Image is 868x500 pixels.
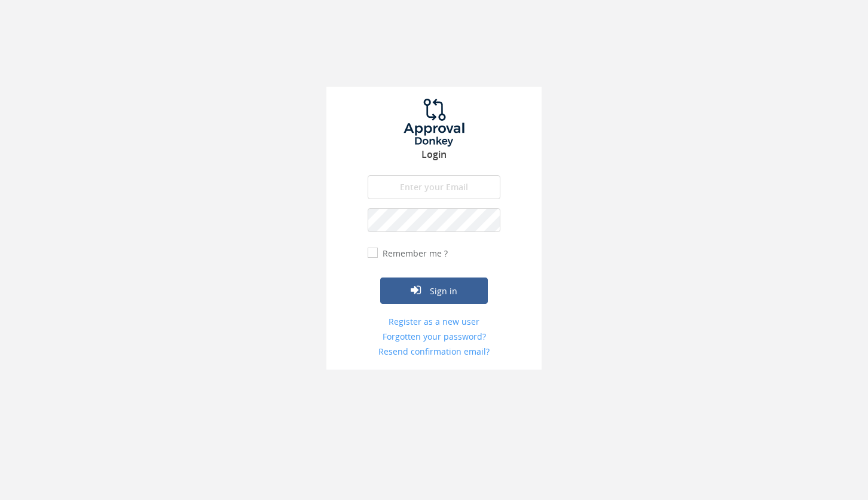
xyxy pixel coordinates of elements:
a: Resend confirmation email? [368,346,500,358]
h3: Login [326,150,542,160]
a: Forgotten your password? [368,331,500,343]
label: Remember me ? [380,248,448,260]
a: Register as a new user [368,316,500,328]
img: logo.png [389,99,479,147]
button: Sign in [380,278,488,304]
input: Enter your Email [368,175,500,199]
